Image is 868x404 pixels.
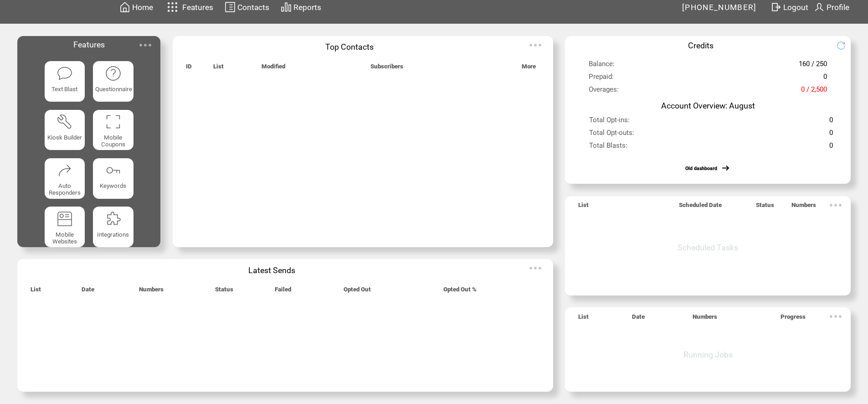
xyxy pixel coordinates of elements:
[45,207,85,247] a: Mobile Websites
[589,141,627,155] span: Total Blasts:
[678,243,738,252] span: Scheduled Tasks
[213,63,224,75] span: List
[589,116,630,129] span: Total Opt-ins:
[344,286,371,298] span: Opted Out
[814,1,825,13] img: profile.svg
[829,116,833,129] span: 0
[693,313,717,325] span: Numbers
[688,41,714,50] span: Credits
[661,101,755,110] span: Account Overview: August
[215,286,233,298] span: Status
[132,3,153,12] span: Home
[56,65,73,82] img: text-blast.svg
[182,3,213,12] span: Features
[56,162,73,178] img: auto-responders.svg
[105,211,121,227] img: integrations.svg
[45,61,85,102] a: Text Blast
[526,259,544,277] img: ellypsis.svg
[589,73,614,86] span: Prepaid:
[799,60,827,73] span: 160 / 250
[139,286,164,298] span: Numbers
[685,166,717,171] a: Old dashboard
[100,182,126,189] span: Keywords
[47,134,82,141] span: Kiosk Builder
[225,1,236,13] img: contacts.svg
[93,110,134,150] a: Mobile Coupons
[756,202,774,213] span: Status
[105,162,121,178] img: keywords.svg
[589,60,615,73] span: Balance:
[589,85,619,98] span: Overages:
[801,85,827,98] span: 0 / 2,500
[632,313,645,325] span: Date
[248,266,295,275] span: Latest Sends
[49,182,81,196] span: Auto Responders
[97,231,129,238] span: Integrations
[82,286,94,298] span: Date
[101,134,125,148] span: Mobile Coupons
[370,63,403,75] span: Subscribers
[56,211,73,227] img: mobile-websites.svg
[56,114,73,130] img: tool%201.svg
[52,231,77,245] span: Mobile Websites
[119,1,130,13] img: home.svg
[95,86,132,93] span: Questionnaire
[281,1,292,13] img: chart.svg
[443,286,477,298] span: Opted Out %
[827,196,845,214] img: ellypsis.svg
[325,42,374,52] span: Top Contacts
[682,3,757,12] span: [PHONE_NUMBER]
[45,158,85,199] a: Auto Responders
[827,307,845,326] img: ellypsis.svg
[105,114,121,130] img: coupons.svg
[136,36,154,54] img: ellypsis.svg
[237,3,269,12] span: Contacts
[829,129,833,142] span: 0
[829,141,833,155] span: 0
[262,63,285,75] span: Modified
[589,129,634,142] span: Total Opt-outs:
[93,61,134,102] a: Questionnaire
[522,63,536,75] span: More
[578,202,589,213] span: List
[293,3,321,12] span: Reports
[105,65,121,82] img: questionnaire.svg
[578,313,589,325] span: List
[51,86,77,93] span: Text Blast
[823,73,827,86] span: 0
[526,36,544,54] img: ellypsis.svg
[783,3,808,12] span: Logout
[781,313,806,325] span: Progress
[275,286,291,298] span: Failed
[683,350,733,359] span: Running Jobs
[93,158,134,199] a: Keywords
[791,202,816,213] span: Numbers
[73,40,105,49] span: Features
[93,207,134,247] a: Integrations
[45,110,85,150] a: Kiosk Builder
[186,63,192,75] span: ID
[679,202,722,213] span: Scheduled Date
[770,1,781,13] img: exit.svg
[837,41,854,50] img: refresh.png
[827,3,849,12] span: Profile
[31,286,41,298] span: List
